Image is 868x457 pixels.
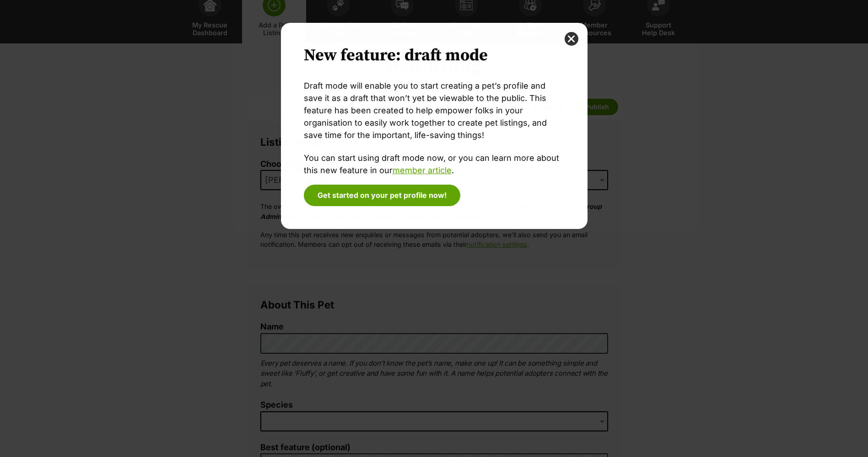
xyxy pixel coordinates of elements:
p: Draft mode will enable you to start creating a pet’s profile and save it as a draft that won’t ye... [304,80,565,141]
button: close [565,32,578,46]
h2: New feature: draft mode [304,46,565,66]
button: Get started on your pet profile now! [304,185,460,206]
p: You can start using draft mode now, or you can learn more about this new feature in our . [304,152,565,176]
a: member article [393,165,452,175]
